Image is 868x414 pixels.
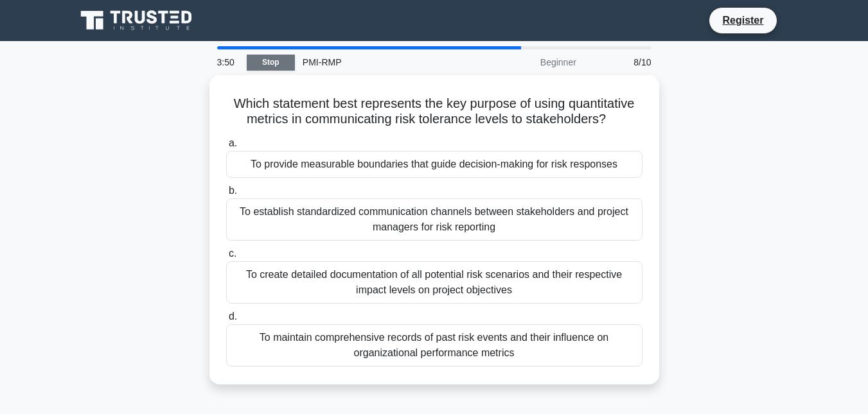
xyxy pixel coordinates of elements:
a: Stop [247,55,295,71]
span: a. [229,137,237,148]
div: 3:50 [209,49,247,75]
div: 8/10 [584,49,659,75]
div: To establish standardized communication channels between stakeholders and project managers for ri... [226,198,642,241]
h5: Which statement best represents the key purpose of using quantitative metrics in communicating ri... [225,96,644,128]
span: c. [229,248,236,259]
span: d. [229,311,237,322]
a: Register [714,12,771,28]
div: PMI-RMP [295,49,472,75]
span: b. [229,185,237,196]
div: To maintain comprehensive records of past risk events and their influence on organizational perfo... [226,324,642,367]
div: To provide measurable boundaries that guide decision-making for risk responses [226,151,642,178]
div: Beginner [472,49,584,75]
div: To create detailed documentation of all potential risk scenarios and their respective impact leve... [226,261,642,304]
